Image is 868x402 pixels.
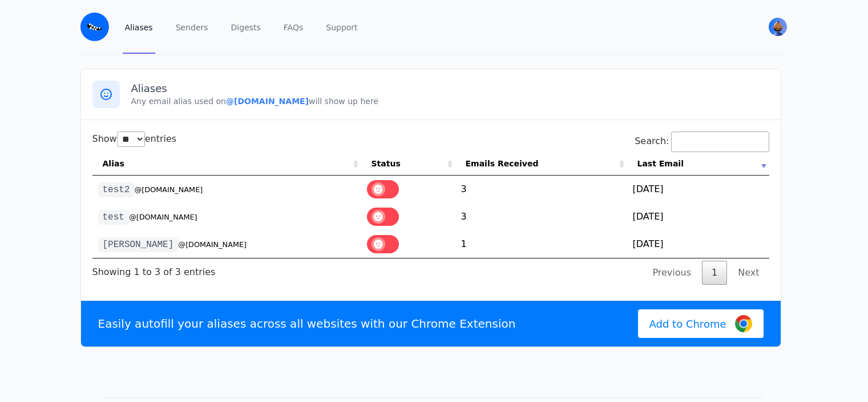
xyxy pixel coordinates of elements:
[635,136,769,146] label: Search:
[98,316,516,332] p: Easily autofill your aliases across all websites with our Chrome Extension
[455,152,627,176] th: Emails Received: activate to sort column ascending
[455,230,627,258] td: 1
[131,82,769,95] h3: Aliases
[92,133,177,144] label: Show entries
[702,261,727,285] a: 1
[92,152,361,176] th: Alias: activate to sort column ascending
[638,309,764,338] a: Add to Chrome
[627,203,769,230] td: [DATE]
[455,176,627,203] td: 3
[98,210,129,225] code: test
[129,213,197,221] small: @[DOMAIN_NAME]
[455,203,627,230] td: 3
[131,95,769,107] p: Any email alias used on will show up here
[98,182,135,197] code: test2
[728,261,769,285] a: Next
[769,18,787,36] img: John's Avatar
[768,17,788,37] button: User menu
[361,152,455,176] th: Status: activate to sort column ascending
[671,132,769,152] input: Search:
[92,258,216,279] div: Showing 1 to 3 of 3 entries
[117,132,145,147] select: Showentries
[135,185,203,194] small: @[DOMAIN_NAME]
[80,13,109,41] img: Email Monster
[643,261,701,285] a: Previous
[627,152,769,176] th: Last Email: activate to sort column ascending
[735,315,752,332] img: Google Chrome Logo
[178,240,247,249] small: @[DOMAIN_NAME]
[649,316,726,332] span: Add to Chrome
[627,230,769,258] td: [DATE]
[627,176,769,203] td: [DATE]
[98,237,179,252] code: [PERSON_NAME]
[226,97,309,106] b: @[DOMAIN_NAME]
